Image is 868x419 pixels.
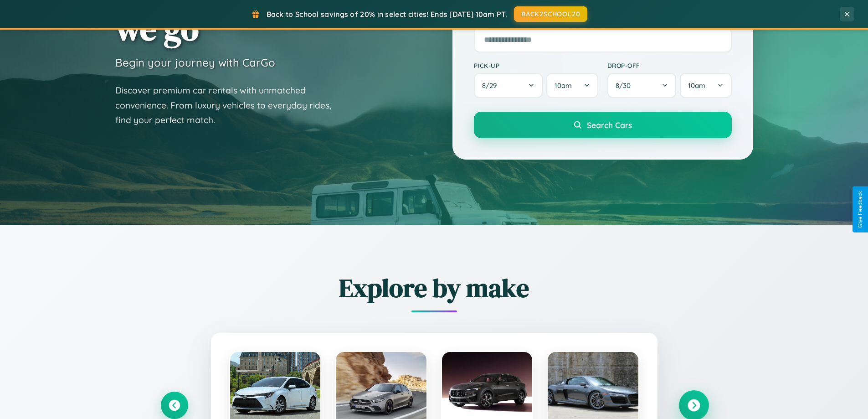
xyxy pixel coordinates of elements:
label: Drop-off [607,62,732,69]
span: 10am [688,81,705,90]
button: BACK2SCHOOL20 [514,6,587,22]
div: Give Feedback [857,191,863,228]
h2: Explore by make [161,270,708,305]
button: 10am [680,73,731,98]
button: 8/30 [607,73,677,98]
span: 8 / 29 [482,81,501,90]
span: Back to School savings of 20% in select cities! Ends [DATE] 10am PT. [267,10,507,19]
h3: Begin your journey with CarGo [115,56,275,69]
span: 10am [555,81,572,90]
p: Discover premium car rentals with unmatched convenience. From luxury vehicles to everyday rides, ... [115,83,343,128]
button: Search Cars [474,112,732,138]
button: 10am [546,73,598,98]
span: Search Cars [587,120,632,130]
span: 8 / 30 [616,81,635,90]
button: 8/29 [474,73,543,98]
label: Pick-up [474,62,598,69]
